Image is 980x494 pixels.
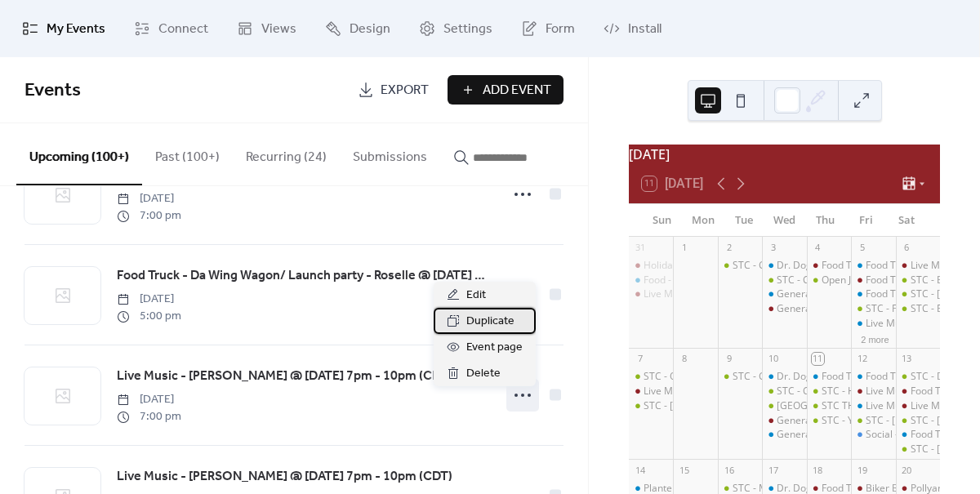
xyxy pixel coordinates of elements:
[117,367,452,386] span: Live Music - [PERSON_NAME] @ [DATE] 7pm - 10pm (CDT)
[723,242,735,254] div: 2
[629,287,673,301] div: Live Music - Shawn Salmon - Lemont @ Sun Aug 31, 2025 2pm - 5pm (CDT)
[509,7,587,51] a: Form
[896,370,940,384] div: STC - Dark Horse Grill @ Sat Sep 13, 2025 1pm - 5pm (CDT)
[851,317,895,331] div: Live Music - Billy Denton - Roselle @ Fri Sep 5, 2025 7pm - 10pm (CDT)
[24,73,81,109] span: Events
[762,370,806,384] div: Dr. Dog’s Food Truck - Roselle @ Weekly from 6pm to 9pm
[117,408,181,425] span: 7:00 pm
[683,204,724,237] div: Mon
[762,399,806,413] div: STC - Stadium Street Eats @ Wed Sep 10, 2025 6pm - 9pm (CDT)
[117,207,181,225] span: 7:00 pm
[158,20,208,39] span: Connect
[856,242,868,254] div: 5
[804,204,845,237] div: Thu
[122,7,220,51] a: Connect
[896,443,940,456] div: STC - Matt Keen Band @ Sat Sep 13, 2025 7pm - 10pm (CDT)
[117,366,452,387] a: Live Music - [PERSON_NAME] @ [DATE] 7pm - 10pm (CDT)
[16,123,142,185] button: Upcoming (100+)
[546,20,575,39] span: Form
[851,274,895,287] div: Food Truck - Pizza 750 - Lemont @ Fri Sep 5, 2025 5pm - 9pm (CDT)
[718,259,762,273] div: STC - General Knowledge Trivia @ Tue Sep 2, 2025 7pm - 9pm (CDT)
[896,428,940,442] div: Food Truck - Chuck’s Wood Fired Pizza - Roselle @ Sat Sep 13, 2025 5pm - 8pm (CST)
[807,414,851,428] div: STC - Yacht Rockettes @ Thu Sep 11, 2025 7pm - 10pm (CDT)
[678,464,690,476] div: 15
[629,399,673,413] div: STC - Hunt House Creative Arts Center Adult Band Showcase @ Sun Sep 7, 2025 5pm - 7pm (CDT)STC - ...
[117,190,181,207] span: [DATE]
[117,291,181,308] span: [DATE]
[901,464,913,476] div: 20
[117,391,181,408] span: [DATE]
[854,332,895,345] button: 2 more
[629,259,673,273] div: Holiday Taproom Hours 12pm -10pm @ Sun Aug 31, 2025
[762,287,806,301] div: General Knowledge - Roselle @ Wed Sep 3, 2025 7pm - 9pm (CDT)
[644,274,911,287] div: Food - Good Stuff Eats - Roselle @ [DATE] 1pm - 4pm (CDT)
[466,338,523,358] span: Event page
[896,399,940,413] div: Live Music - Mike Hayes -Lemont @ Sat Sep 13, 2025 2pm - 5pm (CDT)
[807,259,851,273] div: Food Truck - Tacos Los Jarochitos - Lemont @ Thu Sep 4, 2025 5pm - 9pm (CDT)
[723,353,735,365] div: 9
[345,75,441,105] a: Export
[47,20,105,39] span: My Events
[381,81,429,100] span: Export
[443,20,492,39] span: Settings
[762,259,806,273] div: Dr. Dog’s Food Truck - Roselle @ Weekly from 6pm to 9pm
[117,308,181,325] span: 5:00 pm
[762,302,806,316] div: General Knowledge Trivia - Lemont @ Wed Sep 3, 2025 7pm - 9pm (CDT)
[901,242,913,254] div: 6
[644,385,902,398] div: Live Music - [PERSON_NAME] @ [DATE] 2pm - 4pm (CDT)
[807,399,851,413] div: STC THEME NIGHT - YACHT ROCK @ Thu Sep 11, 2025 6pm - 10pm (CDT)
[117,467,452,487] span: Live Music - [PERSON_NAME] @ [DATE] 7pm - 10pm (CDT)
[896,414,940,428] div: STC - Billy Denton @ Sat Sep 13, 2025 2pm - 5pm (CDT)
[896,259,940,273] div: Live Music- InFunktious Duo - Lemont @ Sat Sep 6, 2025 2pm - 5pm (CDT)
[644,287,902,301] div: Live Music - [PERSON_NAME] @ [DATE] 2pm - 5pm (CDT)
[10,7,118,51] a: My Events
[718,370,762,384] div: STC - General Knowledge Trivia @ Tue Sep 9, 2025 7pm - 9pm (CDT)
[856,464,868,476] div: 19
[466,312,514,332] span: Duplicate
[851,259,895,273] div: Food Truck - Koris Koop -Roselle @ Fri Sep 5, 2025 5pm - 9pm (CDT)
[812,464,824,476] div: 18
[762,274,806,287] div: STC - Charity Bike Ride with Sammy's Bikes @ Weekly from 6pm to 7:30pm on Wednesday from Wed May ...
[845,204,886,237] div: Fri
[466,364,501,384] span: Delete
[117,266,490,286] span: Food Truck - Da Wing Wagon/ Launch party - Roselle @ [DATE] 5pm - 9pm (CDT)
[117,466,452,487] a: Live Music - [PERSON_NAME] @ [DATE] 7pm - 10pm (CDT)
[678,353,690,365] div: 8
[723,464,735,476] div: 16
[807,274,851,287] div: Open Jam with Sam Wyatt @ STC @ Thu Sep 4, 2025 7pm - 11pm (CDT)
[807,370,851,384] div: Food Truck - Dr Dogs - Roselle @ Thu Sep 11, 2025 5pm - 9pm (CDT)
[350,20,390,39] span: Design
[762,414,806,428] div: General Knowledge Trivia - Lemont @ Wed Sep 10, 2025 7pm - 9pm (CDT)
[642,204,683,237] div: Sun
[851,302,895,316] div: STC - Four Ds BBQ @ Fri Sep 5, 2025 5pm - 9pm (CDT)
[764,204,805,237] div: Wed
[851,385,895,398] div: Live Music - Dan Colles - Lemont @ Fri Sep 12, 2025 7pm - 10pm (CDT)
[628,20,661,39] span: Install
[233,123,340,184] button: Recurring (24)
[851,414,895,428] div: STC - Warren Douglas Band @ Fri Sep 12, 2025 7pm - 10pm (CDT)
[896,385,940,398] div: Food Truck - Happy Times - Lemont @ Sat Sep 13, 2025 2pm - 6pm (CDT)
[762,428,806,442] div: General Knowledge Trivia - Roselle @ Wed Sep 10, 2025 7pm - 9pm (CDT)
[851,370,895,384] div: Food Truck - Da Wing Wagon/ Launch party - Roselle @ Fri Sep 12, 2025 5pm - 9pm (CDT)
[142,123,233,184] button: Past (100+)
[634,353,646,365] div: 7
[767,353,779,365] div: 10
[807,385,851,398] div: STC - Happy Lobster @ Thu Sep 11, 2025 5pm - 9pm (CDT)
[634,464,646,476] div: 14
[629,145,940,164] div: [DATE]
[724,204,764,237] div: Tue
[678,242,690,254] div: 1
[896,302,940,316] div: STC - EXHALE @ Sat Sep 6, 2025 7pm - 10pm (CDT)
[466,286,486,305] span: Edit
[634,242,646,254] div: 31
[483,81,551,100] span: Add Event
[851,428,895,442] div: Social - Magician Pat Flanagan @ Fri Sep 12, 2025 8pm - 10:30pm (CDT)
[812,353,824,365] div: 11
[856,353,868,365] div: 12
[225,7,309,51] a: Views
[629,274,673,287] div: Food - Good Stuff Eats - Roselle @ Sun Aug 31, 2025 1pm - 4pm (CDT)
[767,242,779,254] div: 3
[448,75,563,105] a: Add Event
[762,385,806,398] div: STC - Charity Bike Ride with Sammy's Bikes @ Weekly from 6pm to 7:30pm on Wednesday from Wed May ...
[117,265,490,287] a: Food Truck - Da Wing Wagon/ Launch party - Roselle @ [DATE] 5pm - 9pm (CDT)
